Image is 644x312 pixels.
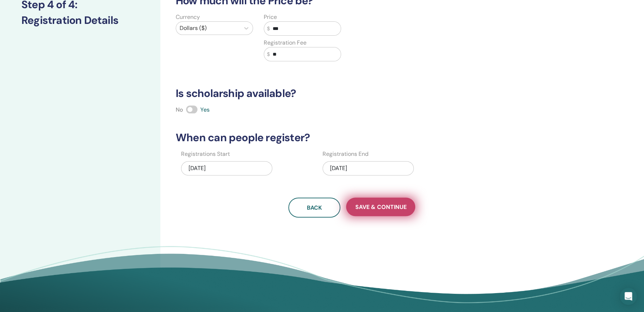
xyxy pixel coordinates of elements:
label: Registrations Start [181,150,230,158]
span: $ [267,25,270,32]
span: Yes [200,106,210,113]
span: Back [307,204,322,211]
span: $ [267,51,270,58]
label: Currency [176,13,200,21]
label: Registration Fee [264,39,306,47]
span: Save & Continue [355,203,406,211]
div: Open Intercom Messenger [620,288,637,305]
div: [DATE] [181,161,272,175]
button: Back [288,198,340,218]
span: No [176,106,183,113]
label: Price [264,13,277,21]
button: Save & Continue [346,198,415,216]
h3: Is scholarship available? [171,87,532,100]
h3: When can people register? [171,131,532,144]
div: [DATE] [323,161,414,175]
label: Registrations End [323,150,369,158]
h3: Registration Details [21,14,139,27]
